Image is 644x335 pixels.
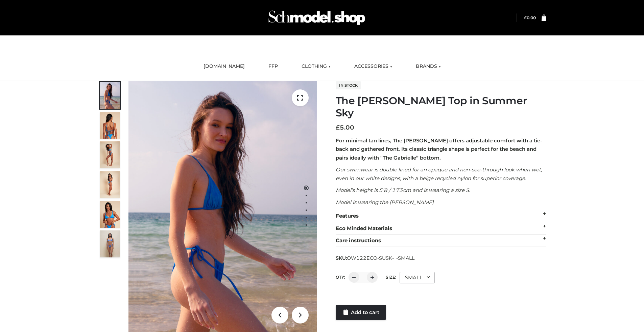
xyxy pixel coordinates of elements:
[100,230,120,257] img: SSVC.jpg
[336,222,546,235] div: Eco Minded Materials
[336,305,386,320] a: Add to cart
[386,275,396,280] label: Size:
[336,234,546,247] div: Care instructions
[336,254,415,262] span: SKU:
[198,59,250,74] a: [DOMAIN_NAME]
[336,124,340,131] span: £
[100,82,120,109] img: 1.Alex-top_SS-1_4464b1e7-c2c9-4e4b-a62c-58381cd673c0-1.jpg
[336,199,434,205] em: Model is wearing the [PERSON_NAME]
[524,15,527,20] span: £
[336,81,361,89] span: In stock
[100,171,120,198] img: 3.Alex-top_CN-1-1-2.jpg
[336,187,470,193] em: Model’s height is 5’8 / 173cm and is wearing a size S.
[336,275,345,280] label: QTY:
[296,59,336,74] a: CLOTHING
[100,112,120,139] img: 5.Alex-top_CN-1-1_1-1.jpg
[336,210,546,222] div: Features
[100,141,120,168] img: 4.Alex-top_CN-1-1-2.jpg
[100,201,120,228] img: 2.Alex-top_CN-1-1-2.jpg
[349,59,397,74] a: ACCESSORIES
[263,59,283,74] a: FFP
[411,59,446,74] a: BRANDS
[524,15,536,20] bdi: 0.00
[336,166,542,182] em: Our swimwear is double lined for an opaque and non-see-through look when wet, even in our white d...
[524,15,536,20] a: £0.00
[336,137,542,161] strong: For minimal tan lines, The [PERSON_NAME] offers adjustable comfort with a tie-back and gathered f...
[336,124,354,131] bdi: 5.00
[266,4,367,31] img: Schmodel Admin 964
[400,272,435,283] div: SMALL
[347,255,414,261] span: OW122ECO-SUSK-_-SMALL
[128,81,317,332] img: 1.Alex-top_SS-1_4464b1e7-c2c9-4e4b-a62c-58381cd673c0 (1)
[336,95,546,119] h1: The [PERSON_NAME] Top in Summer Sky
